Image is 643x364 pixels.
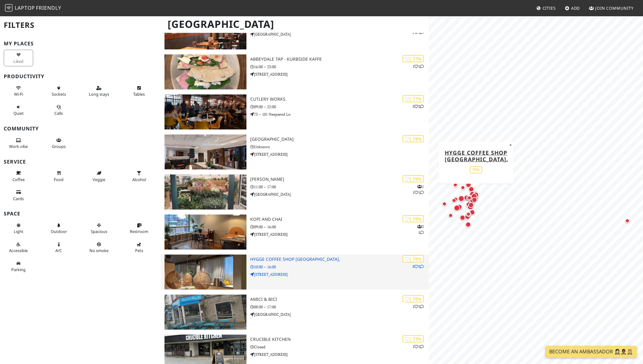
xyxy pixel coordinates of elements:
span: Join Community [595,5,634,11]
img: Novotel Sheffield Centre [165,134,246,169]
p: 1 1 [413,344,424,350]
div: | 76% [403,215,424,222]
div: Map marker [467,201,475,209]
h3: Crucible Kitchen [250,337,429,342]
button: No smoke [84,239,114,256]
span: Credit cards [13,196,24,201]
img: Hygge Coffee Shop Sheffield. [165,255,246,290]
img: IKEA Sheffield [165,174,246,210]
div: Map marker [459,184,467,191]
span: Outdoor area [51,229,67,234]
button: Pets [124,239,154,256]
span: Smoke free [89,248,109,253]
h3: Hygge Coffee Shop [GEOGRAPHIC_DATA]. [250,257,429,262]
h3: Kopi and Chai [250,217,429,222]
div: Map marker [464,210,473,218]
div: | 76% [403,135,424,142]
p: [GEOGRAPHIC_DATA] [250,311,429,317]
span: Parking [11,267,26,272]
div: Map marker [467,185,475,193]
span: Restroom [130,229,148,234]
p: [STREET_ADDRESS] [250,231,429,237]
h2: Filters [4,16,157,35]
div: | 77% [403,55,424,62]
img: Amici & Bici [165,295,246,330]
button: Close popup [508,141,514,148]
div: Map marker [452,195,459,203]
a: Hygge Coffee Shop Sheffield. | 76% 85 Hygge Coffee Shop [GEOGRAPHIC_DATA]. 10:00 – 16:00 [STREET_... [161,255,429,290]
p: 1 1 [413,304,424,310]
p: Unknown [250,144,429,150]
div: Map marker [463,213,472,221]
div: Map marker [467,194,475,201]
p: 08:00 – 17:00 [250,304,429,310]
a: LaptopFriendly LaptopFriendly [5,3,61,14]
div: Map marker [447,212,454,219]
div: 76% [470,166,482,173]
div: Map marker [472,190,479,197]
p: [STREET_ADDRESS] [250,351,429,357]
div: Map marker [453,204,461,212]
img: LaptopFriendly [5,4,13,12]
p: Closed [250,344,429,350]
div: | 76% [403,255,424,262]
span: Cities [543,5,556,11]
p: [STREET_ADDRESS] [250,71,429,77]
button: Restroom [124,220,154,237]
img: Cutlery Works [165,94,246,129]
div: | 76% [403,295,424,302]
span: Accessible [9,248,28,253]
p: 09:00 – 16:00 [250,224,429,230]
div: Map marker [457,194,466,203]
span: Add [571,5,580,11]
button: Accessible [4,239,33,256]
button: Sockets [44,83,73,99]
span: Friendly [36,4,61,11]
a: Amici & Bici | 76% 11 Amici & Bici 08:00 – 17:00 [GEOGRAPHIC_DATA] [161,295,429,330]
p: 8 5 [413,264,424,270]
img: Abbeydale Tap - Kurbside Kaffe [165,54,246,89]
button: Work vibe [4,135,33,152]
div: Map marker [468,208,476,216]
p: 1 1 [413,63,424,69]
p: 16:00 – 23:00 [250,64,429,70]
button: Quiet [4,102,33,119]
h3: [GEOGRAPHIC_DATA] [250,137,429,142]
p: 10:00 – 16:00 [250,264,429,270]
div: Map marker [458,214,467,222]
button: Calls [44,102,73,119]
h3: [PERSON_NAME] [250,177,429,182]
span: Work-friendly tables [133,91,145,97]
span: Group tables [52,144,66,149]
button: Light [4,220,33,237]
div: Map marker [472,191,480,199]
button: Long stays [84,83,114,99]
div: | 76% [403,175,424,182]
span: Air conditioned [55,248,62,253]
span: Long stays [89,91,109,97]
a: Cutlery Works | 77% 32 Cutlery Works 09:00 – 22:00 73 – 101 Neepsend Ln [161,94,429,129]
span: Video/audio calls [54,110,63,116]
a: IKEA Sheffield | 76% 111 [PERSON_NAME] 11:00 – 17:00 [GEOGRAPHIC_DATA] [161,174,429,210]
div: Map marker [466,202,475,211]
div: Map marker [465,194,473,202]
p: 1 1 1 [413,184,424,195]
div: Map marker [470,192,478,201]
button: Groups [44,135,73,152]
div: Map marker [441,200,448,208]
a: Abbeydale Tap - Kurbside Kaffe | 77% 11 Abbeydale Tap - Kurbside Kaffe 16:00 – 23:00 [STREET_ADDR... [161,54,429,89]
a: Join Community [586,3,636,14]
p: [GEOGRAPHIC_DATA] [250,191,429,197]
div: Map marker [470,196,478,204]
span: Natural light [14,229,23,234]
span: Pet friendly [135,248,143,253]
button: Wi-Fi [4,83,33,99]
button: Parking [4,258,33,275]
a: Novotel Sheffield Centre | 76% [GEOGRAPHIC_DATA] Unknown [STREET_ADDRESS] [161,134,429,169]
button: A/C [44,239,73,256]
h3: Amici & Bici [250,297,429,302]
h3: Space [4,211,157,217]
h3: Community [4,126,157,132]
span: Food [54,177,63,182]
button: Spacious [84,220,114,237]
